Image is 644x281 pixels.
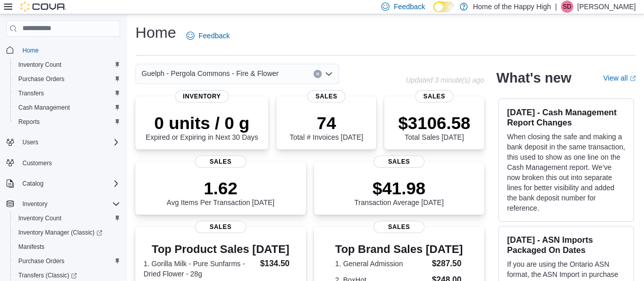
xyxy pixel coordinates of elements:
button: Reports [10,115,124,129]
input: Dark Mode [433,2,455,12]
span: Feedback [199,31,230,41]
span: Inventory Count [14,212,120,224]
span: Sales [307,90,346,103]
button: Catalog [2,176,124,191]
p: 74 [290,113,363,133]
span: Inventory Count [14,59,120,71]
span: Users [22,138,38,146]
span: Inventory Count [18,61,62,69]
span: Sales [374,156,425,168]
p: When closing the safe and making a bank deposit in the same transaction, this used to show as one... [507,132,625,213]
a: Customers [18,157,56,169]
span: Catalog [18,177,120,190]
a: Purchase Orders [14,255,69,267]
div: Transaction Average [DATE] [354,178,444,207]
button: Clear input [314,70,322,78]
span: Transfers [18,89,44,97]
span: Customers [18,157,120,169]
span: Feedback [394,2,425,12]
span: Purchase Orders [14,73,120,85]
span: Home [18,44,120,57]
span: Inventory Manager (Classic) [18,228,102,237]
span: Purchase Orders [14,255,120,267]
h3: Top Brand Sales [DATE] [335,243,463,256]
button: Cash Management [10,100,124,115]
a: View allExternal link [603,74,636,82]
span: Inventory [18,198,120,210]
dd: $134.50 [260,258,298,270]
a: Cash Management [14,101,74,114]
button: Open list of options [325,70,333,78]
a: Inventory Count [14,212,66,224]
span: Users [18,136,120,148]
p: [PERSON_NAME] [577,1,636,13]
span: Sales [195,156,246,168]
button: Manifests [10,240,124,254]
p: $41.98 [354,178,444,198]
a: Feedback [182,25,234,46]
span: Inventory Manager (Classic) [14,226,120,239]
span: Cash Management [14,101,120,114]
span: Sales [374,221,425,233]
h1: Home [135,22,176,43]
a: Home [18,44,43,57]
a: Transfers [14,87,48,99]
a: Manifests [14,241,48,253]
a: Inventory Manager (Classic) [14,226,106,239]
dt: 1. General Admission [335,259,428,269]
div: Expired or Expiring in Next 30 Days [146,113,258,141]
button: Inventory Count [10,58,124,72]
button: Catalog [18,177,47,190]
span: Purchase Orders [18,75,65,83]
span: Dark Mode [433,12,434,13]
div: Total Sales [DATE] [398,113,470,141]
span: Transfers [14,87,120,99]
button: Home [2,43,124,58]
span: Inventory Count [18,214,62,222]
span: Transfers (Classic) [18,271,77,279]
div: Sarah Dunlop [561,1,573,13]
button: Purchase Orders [10,254,124,268]
svg: External link [630,75,636,82]
span: Guelph - Pergola Commons - Fire & Flower [142,67,278,80]
h3: Top Product Sales [DATE] [144,243,298,256]
a: Reports [14,116,44,128]
span: Sales [415,90,454,103]
button: Purchase Orders [10,72,124,86]
span: Purchase Orders [18,257,65,265]
p: 0 units / 0 g [146,113,258,133]
div: Avg Items Per Transaction [DATE] [166,178,274,207]
button: Users [18,136,42,148]
h3: [DATE] - Cash Management Report Changes [507,107,625,127]
p: 1.62 [166,178,274,198]
p: Home of the Happy High [473,1,551,13]
button: Inventory [18,198,51,210]
span: Reports [14,116,120,128]
a: Purchase Orders [14,73,69,85]
a: Inventory Manager (Classic) [10,225,124,240]
span: Sales [195,221,246,233]
span: Home [22,46,39,55]
span: Reports [18,118,40,126]
span: Inventory [22,200,47,208]
h2: What's new [496,70,571,86]
div: Total # Invoices [DATE] [290,113,363,141]
span: Customers [22,159,52,167]
dd: $287.50 [432,258,463,270]
p: | [555,1,557,13]
span: Inventory [175,90,229,103]
a: Inventory Count [14,59,66,71]
p: $3106.58 [398,113,470,133]
span: Manifests [18,243,44,251]
p: Updated 3 minute(s) ago [406,76,484,84]
span: Catalog [22,180,43,188]
dt: 1. Gorilla Milk - Pure Sunfarms - Dried Flower - 28g [144,259,256,279]
h3: [DATE] - ASN Imports Packaged On Dates [507,235,625,255]
button: Users [2,135,124,149]
button: Inventory [2,197,124,211]
button: Transfers [10,86,124,100]
span: Manifests [14,241,120,253]
button: Customers [2,156,124,170]
span: Cash Management [18,104,70,112]
button: Inventory Count [10,211,124,225]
